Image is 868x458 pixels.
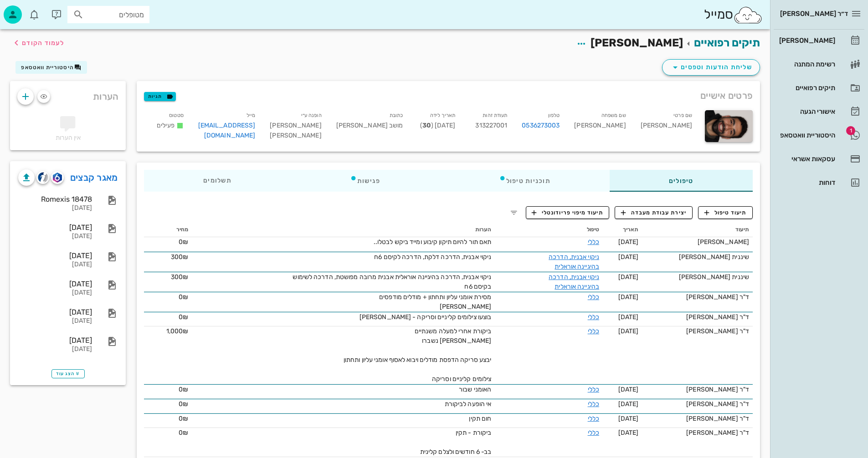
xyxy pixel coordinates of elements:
[53,173,62,183] img: romexis logo
[646,292,749,302] div: ד"ר [PERSON_NAME]
[774,172,864,193] a: דוחות
[774,101,864,122] a: אישורי הגעה
[646,399,749,409] div: ד"ר [PERSON_NAME]
[420,122,455,129] span: [DATE] ( )
[483,112,507,118] small: תעודת זהות
[179,313,188,321] span: 0₪
[360,313,491,321] span: בוצעו צילומים קליניים וסריקה - [PERSON_NAME]
[179,386,188,393] span: 0₪
[646,428,749,438] div: ד"ר [PERSON_NAME]
[18,280,92,288] div: [DATE]
[618,253,639,261] span: [DATE]
[548,112,560,118] small: טלפון
[621,209,687,217] span: יצירת עבודת מעבדה
[588,293,599,301] a: כללי
[777,61,835,68] div: רשימת המתנה
[475,122,507,129] span: 313227001
[646,385,749,394] div: ד"ר [PERSON_NAME]
[10,81,126,107] div: הערות
[615,206,693,219] button: יצירת עבודת מעבדה
[70,170,118,185] a: מאגר קבצים
[642,223,753,237] th: תיעוד
[144,92,176,101] button: תגיות
[459,386,491,393] span: האומני שבור
[704,5,763,25] div: סמייל
[374,238,491,246] span: תאם תור להיום תיקון קיבוע ומייד ביקש לבטלו..
[166,327,189,335] span: 1,000₪
[171,273,188,281] span: 300₪
[673,112,692,118] small: שם פרטי
[422,122,431,129] strong: 30
[18,261,92,269] div: [DATE]
[549,253,599,270] a: ניקוי אבנית, הדרכה בהיגיינה אוראלית
[51,171,64,184] button: romexis logo
[588,429,599,437] a: כללי
[567,108,633,146] div: [PERSON_NAME]
[618,327,639,335] span: [DATE]
[18,223,92,232] div: [DATE]
[646,237,749,247] div: [PERSON_NAME]
[179,238,188,246] span: 0₪
[18,195,92,204] div: Romexis 18478
[18,251,92,260] div: [DATE]
[601,112,626,118] small: שם משפחה
[618,386,639,393] span: [DATE]
[56,371,80,377] span: הצג עוד
[704,209,747,217] span: תיעוד טיפול
[18,233,92,240] div: [DATE]
[22,39,64,47] span: לעמוד הקודם
[618,415,639,422] span: [DATE]
[169,112,184,118] small: סטטוס
[610,170,753,192] div: טיפולים
[374,253,491,261] span: ניקוי אבנית, הדרכה דלקת, הדרכה לקיסם 6ח
[633,108,699,146] div: [PERSON_NAME]
[344,327,491,383] span: ביקורת אחרי למעלה משנתיים [PERSON_NAME] נשברו יבצע סריקה הדפסת מודלים ויבוא לאסוף אומני עליון ותח...
[646,252,749,262] div: שיננית [PERSON_NAME]
[51,369,85,378] button: הצג עוד
[291,170,440,192] div: פגישות
[18,317,92,325] div: [DATE]
[646,312,749,322] div: ד"ר [PERSON_NAME]
[148,92,172,101] span: תגיות
[179,429,188,437] span: 0₪
[670,62,752,73] span: שליחת הודעות וטפסים
[774,30,864,51] a: [PERSON_NAME]
[694,36,760,49] a: תיקים רפואיים
[390,112,403,118] small: כתובת
[549,273,599,290] a: ניקוי אבנית, הדרכה בהיגיינה אוראלית
[27,7,32,13] span: תג
[662,59,760,76] button: שליחת הודעות וטפסים
[733,6,763,24] img: SmileCloud logo
[774,77,864,99] a: תיקים רפואיים
[262,108,329,146] div: [PERSON_NAME] [PERSON_NAME]
[445,400,492,408] span: אי הופעה לביקורת
[588,238,599,246] a: כללי
[522,121,560,131] a: 0536273003
[179,293,188,301] span: 0₪
[588,386,599,393] a: כללי
[293,273,491,290] span: ניקוי אבנית, הדרכה בהיגיינה אוראלית אבנית מרובה מפושטת, הדרכה לשימוש בקיסם 6ח
[247,112,255,118] small: מייל
[777,108,835,115] div: אישורי הגעה
[379,293,491,310] span: מסירת אומני עליון ותחתון + מודלים מודפסים [PERSON_NAME]
[144,223,192,237] th: מחיר
[777,155,835,163] div: עסקאות אשראי
[588,400,599,408] a: כללי
[495,223,603,237] th: טיפול
[56,134,81,142] span: אין הערות
[698,206,753,219] button: תיעוד טיפול
[203,178,231,184] span: תשלומים
[603,223,642,237] th: תאריך
[179,415,188,422] span: 0₪
[588,327,599,335] a: כללי
[38,172,48,183] img: cliniview logo
[618,238,639,246] span: [DATE]
[774,124,864,146] a: תגהיסטוריית וואטסאפ
[179,400,188,408] span: 0₪
[11,35,64,51] button: לעמוד הקודם
[777,84,835,92] div: תיקים רפואיים
[336,122,403,129] span: מושב [PERSON_NAME]
[469,415,491,422] span: חום תקין
[157,122,175,129] span: פעילים
[618,400,639,408] span: [DATE]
